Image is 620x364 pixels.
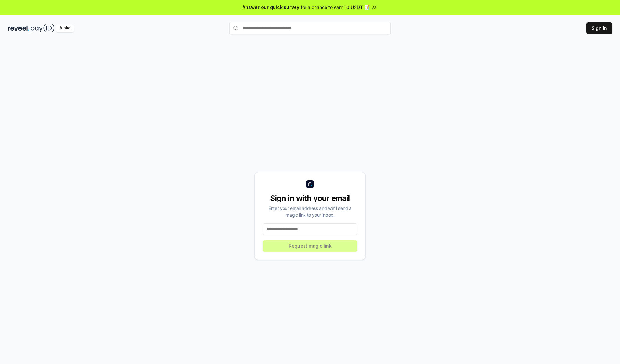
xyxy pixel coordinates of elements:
img: reveel_dark [8,24,29,32]
div: Enter your email address and we’ll send a magic link to your inbox. [263,205,357,218]
img: pay_id [31,24,55,32]
span: for a chance to earn 10 USDT 📝 [301,4,370,11]
span: Answer our quick survey [243,4,299,11]
img: logo_small [306,180,314,188]
button: Sign In [586,22,612,34]
div: Sign in with your email [263,193,357,203]
div: Alpha [56,24,74,32]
